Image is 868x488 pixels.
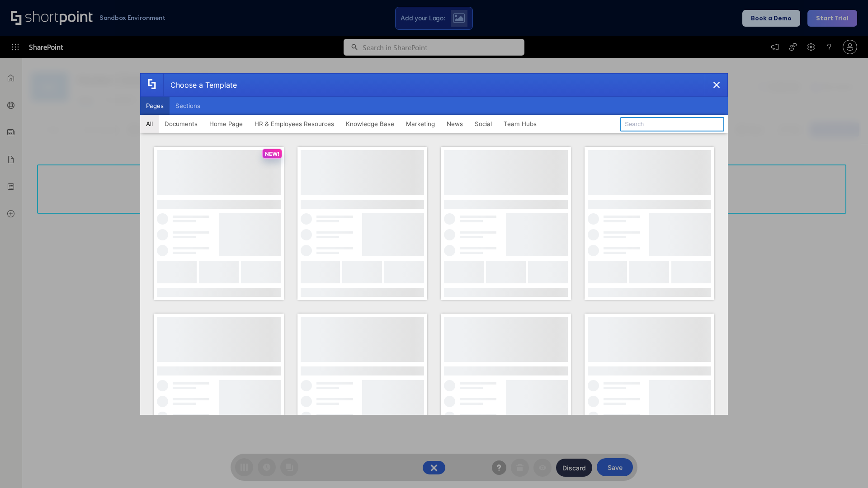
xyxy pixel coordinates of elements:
[140,73,728,415] div: template selector
[498,115,542,133] button: Team Hubs
[140,97,170,115] button: Pages
[441,115,469,133] button: News
[170,97,206,115] button: Sections
[203,115,249,133] button: Home Page
[400,115,441,133] button: Marketing
[620,117,724,131] input: Search
[265,150,279,157] p: NEW!
[823,445,868,488] iframe: Chat Widget
[159,115,203,133] button: Documents
[340,115,400,133] button: Knowledge Base
[469,115,498,133] button: Social
[163,74,237,96] div: Choose a Template
[140,115,159,133] button: All
[249,115,340,133] button: HR & Employees Resources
